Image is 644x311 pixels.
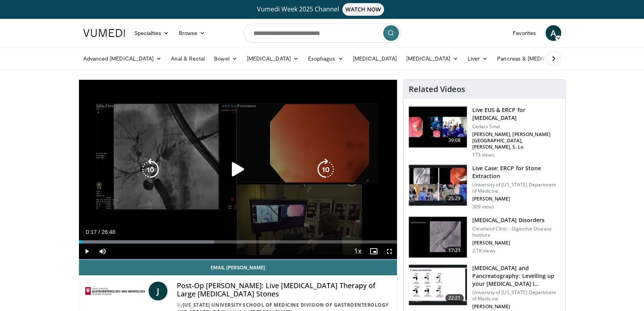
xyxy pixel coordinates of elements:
[79,259,397,275] a: Email [PERSON_NAME]
[472,216,560,224] h3: [MEDICAL_DATA] Disorders
[472,196,560,202] p: [PERSON_NAME]
[445,294,464,302] span: 22:21
[472,152,494,158] p: 173 views
[409,107,467,147] img: 988aa6cd-5af5-4b12-ac8b-5ddcd403959d.150x105_q85_crop-smart_upscale.jpg
[462,51,492,66] a: Liver
[472,264,560,288] h3: [MEDICAL_DATA] and Pancreatography: Levelling up your [MEDICAL_DATA] I…
[508,25,541,41] a: Favorites
[86,229,97,235] span: 0:17
[166,51,209,66] a: Anal & Rectal
[130,25,174,41] a: Specialties
[84,3,560,16] a: Vumedi Week 2025 ChannelWATCH NOW
[174,25,210,41] a: Browse
[472,123,560,130] p: Cedars Sinai
[79,243,95,259] button: Play
[472,131,560,150] p: [PERSON_NAME], [PERSON_NAME][GEOGRAPHIC_DATA], [PERSON_NAME], S. Lo
[365,243,381,259] button: Enable picture-in-picture mode
[83,29,125,37] img: VuMedi Logo
[445,195,464,202] span: 25:29
[472,226,560,238] p: Cleveland Clinic - Digestive Disease Institute
[545,25,561,41] a: A
[79,51,167,66] a: Advanced [MEDICAL_DATA]
[85,282,145,300] img: Indiana University School of Medicine Division of Gastroenterology and Hepatology
[408,216,560,258] a: 17:21 [MEDICAL_DATA] Disorders Cleveland Clinic - Digestive Disease Institute [PERSON_NAME] 2.1K ...
[408,106,560,158] a: 39:08 Live EUS & ERCP for [MEDICAL_DATA] Cedars Sinai [PERSON_NAME], [PERSON_NAME][GEOGRAPHIC_DAT...
[177,282,391,298] h4: Post-Op [PERSON_NAME]: Live [MEDICAL_DATA] Therapy of Large [MEDICAL_DATA] Stones
[101,229,115,235] span: 26:48
[472,106,560,122] h3: Live EUS & ERCP for [MEDICAL_DATA]
[342,3,384,16] span: WATCH NOW
[492,51,584,66] a: Pancreas & [MEDICAL_DATA]
[242,51,303,66] a: [MEDICAL_DATA]
[408,85,465,94] h4: Related Videos
[408,164,560,210] a: 25:29 Live Case: ERCP for Stone Extraction University of [US_STATE] Department of Medicine [PERSO...
[303,51,348,66] a: Esophagus
[472,248,495,254] p: 2.1K views
[409,217,467,258] img: 2be06fa1-8f42-4bab-b66d-9367dd3d8d02.150x105_q85_crop-smart_upscale.jpg
[79,240,397,243] div: Progress Bar
[472,240,560,246] p: [PERSON_NAME]
[381,243,397,259] button: Fullscreen
[244,24,401,42] input: Search topics, interventions
[409,265,467,305] img: f2a564ac-f79a-4a91-bf7b-b84a8cb0f685.150x105_q85_crop-smart_upscale.jpg
[79,80,397,259] video-js: Video Player
[445,136,464,144] span: 39:08
[445,247,464,254] span: 17:21
[149,282,167,300] a: J
[409,165,467,206] img: 48af654a-1c49-49ef-8b1b-08112d907465.150x105_q85_crop-smart_upscale.jpg
[350,243,365,259] button: Playback Rate
[401,51,462,66] a: [MEDICAL_DATA]
[209,51,242,66] a: Bowel
[95,243,110,259] button: Mute
[472,164,560,180] h3: Live Case: ERCP for Stone Extraction
[472,304,560,310] p: [PERSON_NAME]
[348,51,401,66] a: [MEDICAL_DATA]
[472,289,560,302] p: University of [US_STATE] Department of Medicine
[472,182,560,194] p: University of [US_STATE] Department of Medicine
[99,229,100,235] span: /
[472,204,494,210] p: 309 views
